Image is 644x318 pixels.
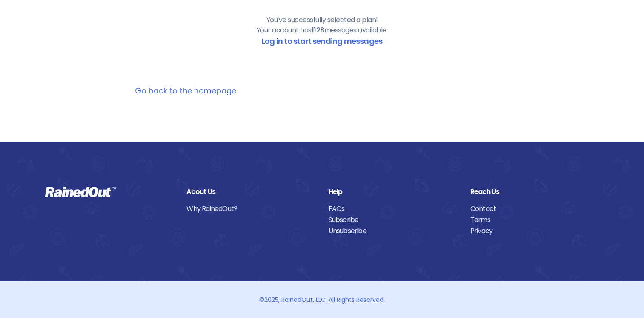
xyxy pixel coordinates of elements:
div: About Us [186,186,315,197]
p: You've successfully selected a plan! [266,15,378,25]
div: Help [329,186,458,197]
b: 1128 [312,25,324,35]
a: Unsubscribe [329,225,458,237]
div: Reach Us [470,186,599,197]
a: Privacy [470,225,599,237]
a: Subscribe [329,214,458,225]
p: Your account has messages available. [257,25,388,35]
a: Why RainedOut? [186,203,315,214]
a: Go back to the homepage [135,85,236,96]
a: FAQs [329,203,458,214]
a: Terms [470,214,599,225]
a: Contact [470,203,599,214]
a: Log in to start sending messages [262,36,382,46]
